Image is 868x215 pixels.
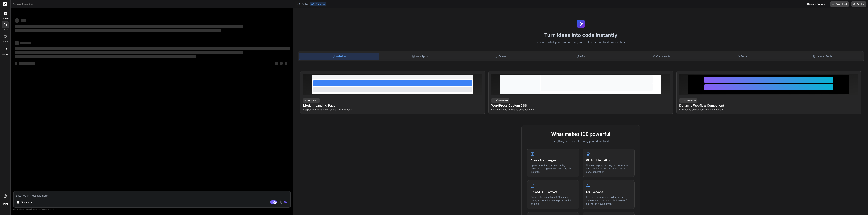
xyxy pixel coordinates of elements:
h4: Modern Landing Page [303,103,482,108]
p: Connect repos, talk to your codebase, and provide context to AI for better code generation [586,164,631,174]
label: Upload [2,53,8,56]
img: Pick Models [30,201,33,204]
span: ‌ [275,62,278,65]
div: Web Apps [380,53,460,60]
p: Perfect for founders, builders, and developers. Use on mobile browser for on-the-go development [586,195,631,205]
h1: Turn ideas into code instantly [295,32,866,38]
div: CSS/WordPress [491,98,509,103]
div: Components [622,53,701,60]
div: Internal Tools [783,53,862,60]
h4: Upload 50+ Formats [531,190,576,194]
span: ‌ [280,62,283,65]
span: ‌ [21,19,26,22]
p: Support for code files, PDFs, images, docs, and much more to provide rich context [531,195,576,205]
h4: GitHub Integration [586,158,631,162]
label: threads [2,17,9,20]
div: Tools [702,53,782,60]
span: ‌ [15,47,290,50]
span: ‌ [15,51,243,54]
span: ‌ [285,62,287,65]
p: Describe what you want to build, and watch it come to life in real-time [295,40,866,44]
div: HTML/Webflow [679,98,697,103]
p: Interactive components with animations [679,108,858,111]
p: Upload mockups, screenshots, or sketches and generate matching UIs instantly [531,164,576,174]
img: icon [284,201,288,204]
p: Responsive design with smooth interactions [303,108,482,111]
h4: For Everyone [586,190,631,194]
h4: Dynamic Webflow Component [679,103,858,108]
button: Download [830,1,849,7]
span: ‌ [15,18,19,23]
p: Always double-check its answers. Your in Bind [13,208,291,211]
span: ‌ [15,41,19,45]
span: ‌ [19,62,35,65]
p: Custom styles for theme enhancement [491,108,670,111]
button: Preview [310,2,326,6]
span: ‌ [15,25,243,28]
label: code [3,28,8,31]
button: Editor [296,2,310,6]
div: HTML/CSS/JS [303,98,320,103]
span: ‌ [15,62,17,65]
p: Source [21,201,29,204]
h4: Create from Images [531,158,576,162]
span: ‌ [20,42,31,44]
h4: WordPress Custom CSS [491,103,670,108]
div: Websites [299,53,379,60]
div: Discord Support [805,1,828,7]
span: privacy [45,208,52,210]
span: Choose Project [13,3,33,6]
span: ‌ [15,55,196,58]
span: ‌ [15,29,221,32]
h2: What makes IDE powerful [527,131,635,138]
div: APIs [541,53,621,60]
img: attachment [279,200,283,204]
p: Everything you need to bring your ideas to life [527,139,635,143]
button: Deploy [851,1,866,7]
div: Games [460,53,540,60]
label: GitHub [2,40,8,43]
